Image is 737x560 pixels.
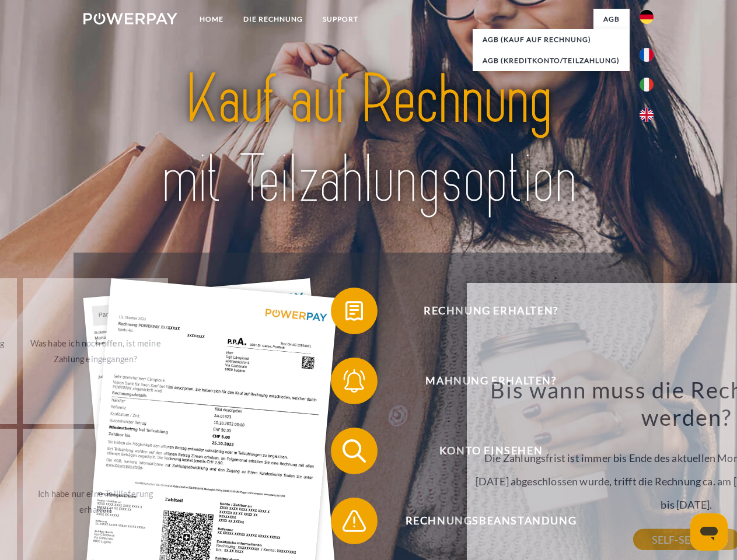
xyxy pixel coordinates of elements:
[190,9,233,30] a: Home
[640,78,654,92] img: it
[640,108,654,122] img: en
[640,48,654,62] img: fr
[331,428,634,474] button: Konto einsehen
[83,13,177,24] img: logo-powerpay-white.svg
[331,498,634,544] button: Rechnungsbeanstandung
[473,50,630,71] a: AGB (Kreditkonto/Teilzahlung)
[111,56,626,223] img: title-powerpay_de.svg
[233,9,313,30] a: DIE RECHNUNG
[473,29,630,50] a: AGB (Kauf auf Rechnung)
[593,9,630,30] a: agb
[30,486,161,517] div: Ich habe nur eine Teillieferung erhalten
[340,436,369,466] img: qb_search.svg
[313,9,368,30] a: SUPPORT
[640,10,654,24] img: de
[340,506,369,535] img: qb_warning.svg
[690,513,728,551] iframe: Schaltfläche zum Öffnen des Messaging-Fensters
